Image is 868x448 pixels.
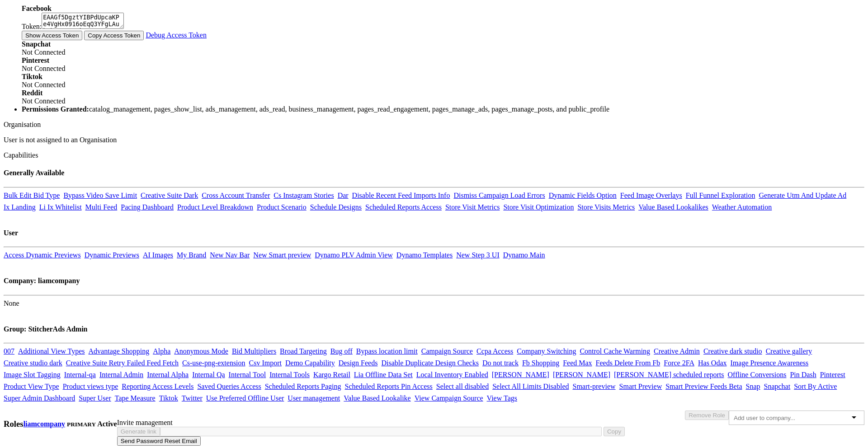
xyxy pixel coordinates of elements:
[596,359,660,367] a: Feeds Delete From Fb
[141,191,198,199] a: Creative Suite Dark
[330,347,353,355] a: Bug off
[415,394,483,402] a: View Campaign Source
[206,394,284,402] a: Use Preferred Offline User
[365,203,442,211] a: Scheduled Reports Access
[115,394,156,402] a: Tape Measure
[604,427,625,436] button: Copy
[22,56,864,73] div: Not Connected
[232,347,276,355] a: Bid Multipliers
[731,359,809,367] a: Image Presence Awareness
[147,371,189,378] a: Internal Alpha
[572,383,615,390] a: Smart-preview
[764,383,791,390] a: Snapchat
[453,191,545,199] a: Dismiss Campaign Load Errors
[22,73,42,80] b: Tiktok
[269,371,310,378] a: Internal Tools
[99,371,143,378] a: Internal Admin
[315,251,393,259] a: Dynamo PLV Admin View
[313,371,350,378] a: Kargo Retail
[794,383,837,390] a: Sort By Active
[84,31,144,40] button: Copy Access Token
[24,420,65,428] a: liamcompany
[344,394,410,402] a: Value Based Lookalike
[4,371,61,378] a: Image Slot Tagging
[177,203,253,211] a: Product Level Breakdown
[638,203,708,211] a: Value Based Lookalikes
[117,427,160,436] button: Generate link
[4,121,864,129] div: Organisation
[97,420,117,428] span: Active
[4,169,864,177] h4: Generally Available
[820,371,845,378] a: Pinterest
[620,191,682,199] a: Feed Image Overlays
[436,383,489,390] a: Select all disabled
[257,203,307,211] a: Product Scenario
[249,359,282,367] a: Csv Import
[4,191,60,199] a: Bulk Edit Bid Type
[614,371,724,378] a: [PERSON_NAME] scheduled reports
[759,191,846,199] a: Generate Utm And Update Ad
[4,419,24,429] h3: Roles
[482,359,519,367] a: Do not track
[4,359,62,367] a: Creative studio dark
[18,347,85,355] a: Additional View Types
[39,203,82,211] a: Li Ix Whitelist
[22,13,864,31] div: Token:
[352,191,450,199] a: Disable Recent Feed Imports Info
[22,105,864,113] li: catalog_management, pages_show_list, ads_management, ads_read, business_management, pages_read_en...
[22,40,864,56] div: Not Connected
[728,371,787,378] a: Offline Conversions
[22,89,42,97] b: Reddit
[421,347,473,355] a: Campaign Source
[664,359,694,367] a: Force 2FA
[4,419,864,427] div: Invite management
[64,371,96,378] a: Internal-qa
[174,347,228,355] a: Anonymous Mode
[619,383,662,390] a: Smart Preview
[492,383,569,390] a: Select All Limits Disabled
[89,347,150,355] a: Advantage Shopping
[42,13,124,29] textarea: EAAGf5DgztYIBPdUpcaKPe4VgHx0916oEqQ3YFgLAuk2hgIRYT7AkwVWt9ae6SFMkJuu4riZBR0IcYJuWZC3CZBtOUeZCCEJZ...
[685,411,729,420] button: Remove Role
[4,229,864,237] h4: User
[665,383,742,390] a: Smart Preview Feeds Beta
[345,383,433,390] a: Scheduled Reports Pin Access
[580,347,650,355] a: Control Cache Warming
[177,251,206,259] a: My Brand
[396,251,453,259] a: Dynamo Templates
[577,203,635,211] a: Store Visits Metrics
[4,277,864,285] h4: Company: liamcompany
[229,371,266,378] a: Internal Tool
[153,347,170,355] a: Alpha
[22,5,52,12] b: Facebook
[338,191,349,199] a: Dar
[192,371,225,378] a: Internal Qa
[288,394,340,402] a: User management
[310,203,362,211] a: Schedule Designs
[4,299,864,308] div: None
[654,347,700,355] a: Creative Admin
[265,383,341,390] a: Scheduled Reports Paging
[122,383,193,390] a: Reporting Access Levels
[553,371,610,378] a: [PERSON_NAME]
[146,31,207,39] a: Debug Access Token
[416,371,488,378] a: Local Inventory Enabled
[79,394,111,402] a: Super User
[22,31,82,40] button: Show Access Token
[197,383,261,390] a: Saved Queries Access
[63,191,137,199] a: Bypass Video Save Limit
[476,347,513,355] a: Ccpa Access
[790,371,816,378] a: Pin Dash
[121,203,174,211] a: Pacing Dashboard
[143,251,173,259] a: AI Images
[22,40,51,48] b: Snapchat
[4,251,81,259] a: Access Dynamic Previews
[4,136,864,144] p: User is not assigned to an Organisation
[4,394,75,402] a: Super Admin Dashboard
[4,347,14,355] a: 007
[202,191,270,199] a: Cross Account Transfer
[503,251,545,259] a: Dynamo Main
[66,359,179,367] a: Creative Suite Retry Failed Feed Fetch
[503,203,574,211] a: Store Visit Optimization
[280,347,327,355] a: Broad Targeting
